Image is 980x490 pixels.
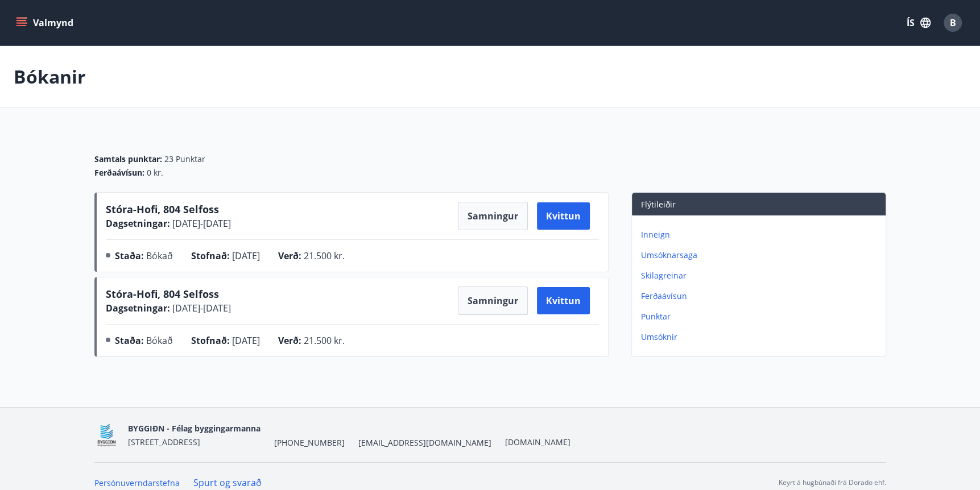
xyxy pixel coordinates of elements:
[274,437,345,449] span: [PHONE_NUMBER]
[115,334,144,347] span: Staða :
[94,153,162,165] span: Samtals punktar :
[641,229,881,240] p: Inneign
[278,250,301,262] span: Verð :
[458,286,528,315] button: Samningur
[106,287,219,301] span: Stóra-Hofi, 804 Selfoss
[14,13,78,33] button: menu
[170,302,231,314] span: [DATE] - [DATE]
[939,9,966,36] button: B
[900,13,937,33] button: ÍS
[537,202,590,230] button: Kvittun
[146,250,173,262] span: Bókað
[106,302,170,314] span: Dagsetningar :
[164,153,205,165] span: 23 Punktar
[232,250,260,262] span: [DATE]
[458,202,528,230] button: Samningur
[146,334,173,347] span: Bókað
[191,250,230,262] span: Stofnað :
[641,311,881,322] p: Punktar
[304,250,345,262] span: 21.500 kr.
[641,250,881,261] p: Umsóknarsaga
[537,287,590,314] button: Kvittun
[170,217,231,230] span: [DATE] - [DATE]
[641,331,881,343] p: Umsóknir
[106,217,170,230] span: Dagsetningar :
[106,202,219,216] span: Stóra-Hofi, 804 Selfoss
[304,334,345,347] span: 21.500 kr.
[115,250,144,262] span: Staða :
[641,270,881,281] p: Skilagreinar
[641,290,881,302] p: Ferðaávísun
[191,334,230,347] span: Stofnað :
[147,167,163,178] span: 0 kr.
[128,423,260,434] span: BYGGIÐN - Félag byggingarmanna
[14,64,86,89] p: Bókanir
[94,423,119,447] img: BKlGVmlTW1Qrz68WFGMFQUcXHWdQd7yePWMkvn3i.png
[193,476,262,489] a: Spurt og svarað
[94,477,180,488] a: Persónuverndarstefna
[128,437,200,447] span: [STREET_ADDRESS]
[232,334,260,347] span: [DATE]
[950,16,956,29] span: B
[505,437,570,447] a: [DOMAIN_NAME]
[641,199,676,210] span: Flýtileiðir
[278,334,301,347] span: Verð :
[358,437,491,449] span: [EMAIL_ADDRESS][DOMAIN_NAME]
[779,477,886,488] p: Keyrt á hugbúnaði frá Dorado ehf.
[94,167,144,178] span: Ferðaávísun :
